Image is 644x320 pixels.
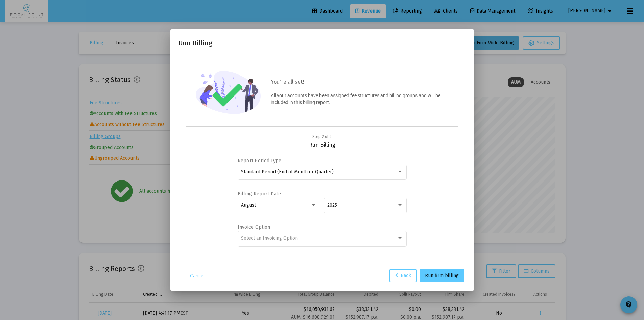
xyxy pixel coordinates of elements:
div: Step 2 of 2 [312,133,332,140]
label: Billing Report Date [238,191,403,197]
span: Select an Invoicing Option [241,235,298,241]
span: Run firm billing [425,273,459,278]
span: Back [395,273,411,278]
h2: Run Billing [178,38,212,48]
div: Run Billing [187,133,458,148]
span: 2025 [327,202,337,208]
button: Run firm billing [420,269,464,282]
h3: You're all set! [271,77,448,87]
span: Standard Period (End of Month or Quarter) [241,169,334,175]
p: All your accounts have been assigned fee structures and billing groups and will be included in th... [271,92,448,106]
img: confirmation [196,71,261,114]
button: Back [389,269,417,282]
span: August [241,202,256,208]
a: Cancel [181,272,214,279]
label: Invoice Option [238,224,403,230]
label: Report Period Type [238,158,403,164]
